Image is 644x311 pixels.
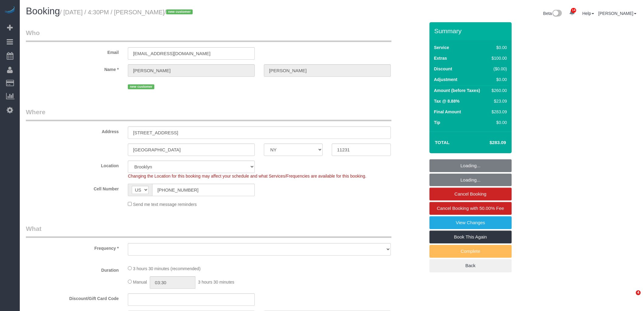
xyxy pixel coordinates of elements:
[60,9,194,16] small: / [DATE] / 4:30PM / [PERSON_NAME]
[429,202,512,215] a: Cancel Booking with 50.00% Fee
[152,184,255,196] input: Cell Number
[566,6,578,19] a: 14
[437,206,504,211] span: Cancel Booking with 50.00% Fee
[4,6,16,15] img: Automaid Logo
[26,108,391,121] legend: Where
[434,76,457,83] label: Adjustment
[489,109,507,115] div: $283.09
[471,140,506,145] h4: $283.09
[26,224,391,238] legend: What
[128,143,255,156] input: City
[164,9,194,16] span: /
[128,174,366,178] span: Changing the Location for this booking may affect your schedule and what Services/Frequencies are...
[434,119,440,125] label: Tip
[434,55,447,61] label: Extras
[598,11,636,16] a: [PERSON_NAME]
[636,290,641,295] span: 4
[332,143,390,156] input: Zip Code
[429,259,512,272] a: Back
[489,55,507,61] div: $100.00
[429,216,512,229] a: View Changes
[434,27,509,34] h3: Summary
[21,126,123,135] label: Address
[128,47,255,60] input: Email
[434,87,480,94] label: Amount (before Taxes)
[489,44,507,51] div: $0.00
[434,66,452,72] label: Discount
[434,98,460,104] label: Tax @ 8.88%
[435,140,450,145] strong: Total
[21,243,123,251] label: Frequency *
[26,28,391,42] legend: Who
[489,76,507,83] div: $0.00
[489,66,507,72] div: ($0.00)
[128,84,154,89] span: new customer
[198,280,234,284] span: 3 hours 30 minutes
[21,293,123,302] label: Discount/Gift Card Code
[489,87,507,94] div: $260.00
[623,290,638,305] iframe: Intercom live chat
[133,266,201,271] span: 3 hours 30 minutes (recommended)
[264,64,391,77] input: Last Name
[489,98,507,104] div: $23.09
[21,47,123,55] label: Email
[21,64,123,72] label: Name *
[21,161,123,169] label: Location
[543,11,562,16] a: Beta
[552,10,562,18] img: New interface
[128,64,255,77] input: First Name
[21,184,123,192] label: Cell Number
[133,280,147,284] span: Manual
[582,11,594,16] a: Help
[434,44,449,51] label: Service
[21,265,123,273] label: Duration
[429,231,512,243] a: Book This Again
[434,109,461,115] label: Final Amount
[571,8,576,13] span: 14
[166,9,193,14] span: new customer
[26,6,60,16] span: Booking
[429,188,512,200] a: Cancel Booking
[489,119,507,125] div: $0.00
[133,202,197,207] span: Send me text message reminders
